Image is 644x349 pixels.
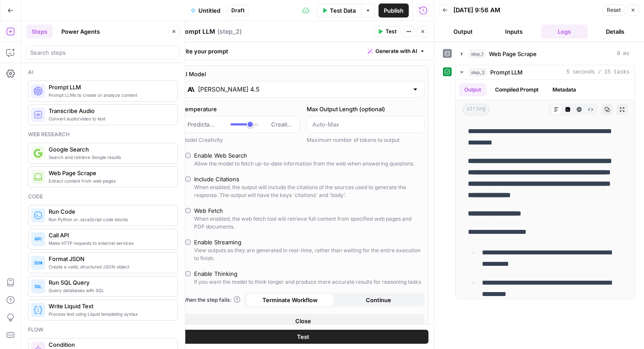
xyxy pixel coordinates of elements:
button: Compiled Prompt [490,83,544,96]
span: Prompt LLMs to create or analyze content [49,92,170,99]
span: Convert audio/video to text [49,115,170,122]
div: Enable Web Search [194,151,247,160]
button: Untitled [185,4,226,18]
div: Allow the model to fetch up-to-date information from the web when answering questions. [194,160,414,168]
button: Generate with AI [364,46,428,57]
label: Max Output Length (optional) [307,105,425,113]
span: Make HTTP requests to external services [49,240,170,247]
div: When enabled, the web fetch tool will retrieve full content from specified web pages and PDF docu... [194,215,421,231]
label: AI Model [182,70,425,78]
label: Temperature [182,105,300,113]
button: Steps [26,25,53,39]
span: Run Code [49,207,170,216]
button: Power Agents [56,25,105,39]
span: Write Liquid Text [49,302,170,310]
button: Metadata [547,83,581,96]
span: Test [297,332,309,341]
input: Auto-Max [312,120,419,129]
span: 0 ms [617,50,630,58]
div: Code [28,193,178,201]
button: Details [591,25,639,39]
span: Format JSON [49,254,170,263]
button: Reset [603,4,625,16]
span: Reset [607,6,621,14]
textarea: Prompt LLM [178,27,215,36]
div: View outputs as they are generated in real-time, rather than waiting for the entire execution to ... [194,247,421,262]
div: When enabled, the output will include the citations of the sources used to generate the response.... [194,183,421,199]
input: Search steps [30,48,176,57]
span: Run Python or JavaScript code blocks [49,216,170,223]
button: Continue [334,293,423,307]
span: Google Search [49,145,170,154]
span: Untitled [198,6,220,15]
span: Search and retrieve Google results [49,154,170,161]
span: Publish [384,6,403,15]
div: Web Fetch [194,206,223,215]
span: Create a valid, structured JSON object [49,263,170,270]
span: Test [386,28,396,35]
span: Process text using Liquid templating syntax [49,310,170,317]
span: Query databases with SQL [49,287,170,294]
button: Close [182,314,425,328]
span: step_2 [469,68,487,77]
span: Transcribe Audio [49,106,170,115]
span: Generate with AI [375,47,417,55]
span: Close [295,317,311,325]
span: ( step_2 ) [217,27,242,36]
div: 5 seconds / 15 tasks [456,80,635,299]
span: Web Page Scrape [489,49,537,58]
div: Enable Streaming [194,238,241,247]
div: Include Citations [194,175,239,183]
span: Run SQL Query [49,278,170,287]
button: Output [459,83,486,96]
span: Prompt LLM [490,68,523,77]
input: Select a model [198,85,408,94]
div: If you want the model to think longer and produce more accurate results for reasoning tasks [194,278,421,286]
button: 5 seconds / 15 tasks [456,65,635,79]
span: Terminate Workflow [262,296,318,304]
span: step_1 [469,49,485,58]
span: 5 seconds / 15 tasks [566,68,630,76]
span: Continue [366,296,391,304]
button: Inputs [490,25,538,39]
button: Test [374,26,400,37]
button: Logs [541,25,588,39]
div: Maximum number of tokens to output [307,136,425,144]
span: Call API [49,231,170,240]
button: Output [439,25,487,39]
span: Extract content from web pages [49,177,170,184]
button: Test Data [316,4,361,18]
span: Test Data [330,6,356,15]
div: Model Creativity [182,136,300,144]
div: Web research [28,130,178,138]
span: Predictable [188,120,218,129]
button: 0 ms [456,47,635,61]
span: Condition [49,340,170,349]
span: string [463,104,489,115]
div: Enable Thinking [194,269,237,278]
div: Flow [28,326,178,334]
span: Prompt LLM [49,83,170,92]
a: When the step fails: [182,296,241,304]
span: Web Page Scrape [49,169,170,177]
span: Creative [271,120,294,129]
div: Ai [28,68,178,76]
div: Write your prompt [173,42,434,60]
button: Publish [379,4,409,18]
span: Draft [231,7,244,14]
button: Test [178,330,428,344]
